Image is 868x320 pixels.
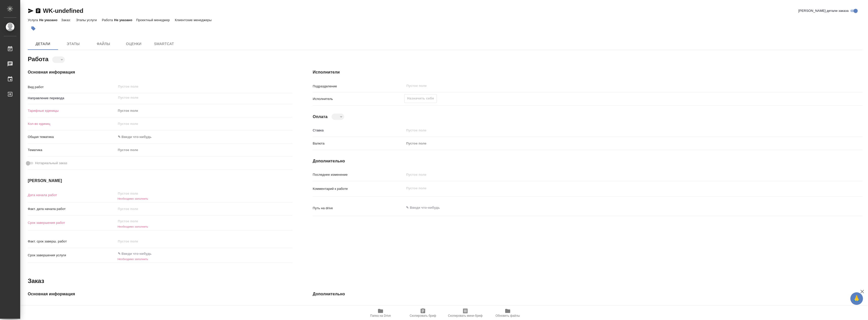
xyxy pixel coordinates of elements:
h4: Оплата [313,114,328,120]
a: WK-undefined [43,7,83,14]
p: Этапы услуги [76,18,98,22]
p: Путь на drive [313,305,404,310]
p: Код заказа [28,305,116,310]
span: Обновить файлы [496,314,520,317]
p: Кол-во единиц [28,121,116,126]
p: Не указано [39,18,61,22]
h2: Заказ [28,277,44,285]
span: SmartCat [152,41,176,47]
h4: [PERSON_NAME] [28,178,292,184]
input: Пустое поле [116,218,160,225]
div: ​ [52,56,65,63]
input: Пустое поле [116,238,160,245]
input: Пустое поле [118,95,281,101]
input: ✎ Введи что-нибудь [116,250,160,257]
h2: Работа [28,54,48,63]
h6: Необходимо заполнить [116,197,293,200]
p: Работа [102,18,114,22]
h6: Необходимо заполнить [116,225,293,228]
p: Ставка [313,128,404,133]
span: Файлы [91,41,116,47]
p: Срок завершения услуги [28,253,116,258]
input: Пустое поле [116,304,293,311]
div: Пустое поле [404,139,817,148]
p: Тематика [28,148,116,153]
div: Пустое поле [118,108,287,113]
p: Заказ: [61,18,72,22]
div: Пустое поле [118,148,287,153]
div: ✎ Введи что-нибудь [118,134,287,139]
button: Скопировать мини-бриф [444,306,486,320]
input: Пустое поле [116,205,160,212]
h4: Основная информация [28,291,292,297]
p: Дата начала работ [28,193,116,198]
span: Этапы [61,41,85,47]
span: Папка на Drive [370,314,391,317]
p: Проектный менеджер [136,18,171,22]
p: Общая тематика [28,134,116,139]
button: Скопировать бриф [402,306,444,320]
span: 🙏 [852,293,861,304]
span: Детали [31,41,55,47]
button: Скопировать ссылку для ЯМессенджера [28,8,34,14]
h4: Дополнительно [313,158,862,164]
span: Оценки [122,41,146,47]
p: Путь на drive [313,206,404,211]
p: Клиентские менеджеры [175,18,213,22]
div: Пустое поле [116,106,293,115]
p: Комментарий к работе [313,186,404,191]
input: Пустое поле [116,120,293,127]
h4: Основная информация [28,69,292,75]
p: Подразделение [313,84,404,89]
button: Скопировать ссылку [35,8,41,14]
span: Скопировать мини-бриф [448,314,482,317]
p: Факт. срок заверш. работ [28,239,116,244]
p: Срок завершения работ [28,220,116,225]
h6: Необходимо заполнить [116,258,293,261]
p: Валюта [313,141,404,146]
p: Не указано [114,18,136,22]
input: Пустое поле [404,304,817,311]
div: Пустое поле [116,146,293,154]
div: Пустое поле [406,141,810,146]
span: Нотариальный заказ [35,161,67,166]
input: Пустое поле [116,190,160,197]
button: 🙏 [850,292,863,305]
button: Обновить файлы [486,306,529,320]
span: [PERSON_NAME] детали заказа [798,8,849,13]
p: Направление перевода [28,96,116,101]
p: Факт. дата начала работ [28,206,116,211]
button: Папка на Drive [359,306,402,320]
button: Добавить тэг [28,23,39,34]
p: Последнее изменение [313,172,404,177]
p: Исполнитель [313,96,404,101]
p: Вид работ [28,85,116,90]
div: ✎ Введи что-нибудь [116,133,293,141]
h4: Исполнители [313,69,862,75]
h4: Дополнительно [313,291,862,297]
p: Услуга [28,18,39,22]
input: Пустое поле [404,171,817,178]
input: Пустое поле [406,83,805,89]
span: Скопировать бриф [410,314,436,317]
div: ​ [332,114,344,120]
p: Тарифные единицы [28,108,116,113]
input: Пустое поле [404,127,817,134]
